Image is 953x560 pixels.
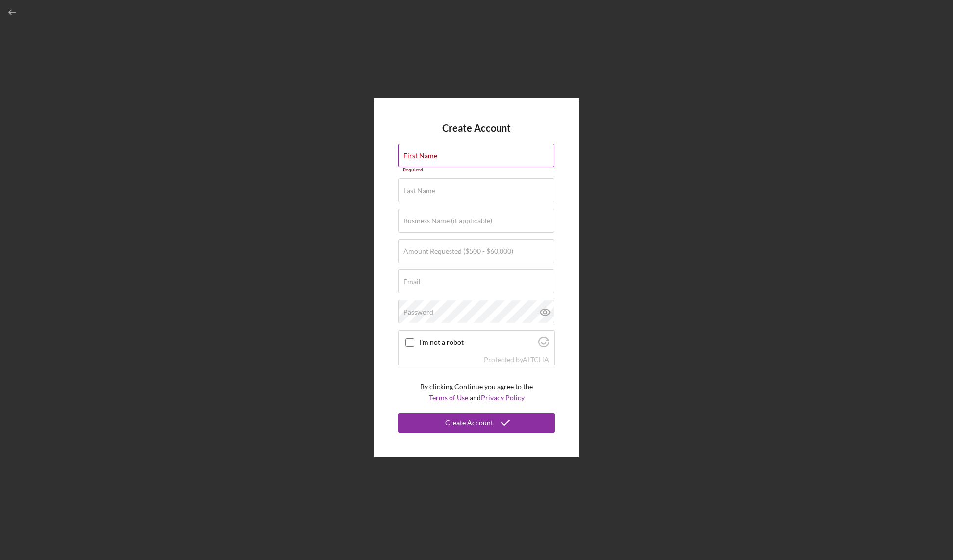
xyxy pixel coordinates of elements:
[398,413,555,433] button: Create Account
[481,393,525,402] a: Privacy Policy
[445,413,493,433] div: Create Account
[403,187,435,195] label: Last Name
[420,381,533,403] p: By clicking Continue you agree to the and
[403,278,421,286] label: Email
[403,308,433,316] label: Password
[419,339,535,346] label: I'm not a robot
[523,355,549,364] a: Visit Altcha.org
[403,217,492,225] label: Business Name (if applicable)
[484,356,549,364] div: Protected by
[398,167,555,173] div: Required
[442,122,511,134] h4: Create Account
[403,152,437,160] label: First Name
[538,341,549,349] a: Visit Altcha.org
[403,247,513,255] label: Amount Requested ($500 - $60,000)
[429,393,468,402] a: Terms of Use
